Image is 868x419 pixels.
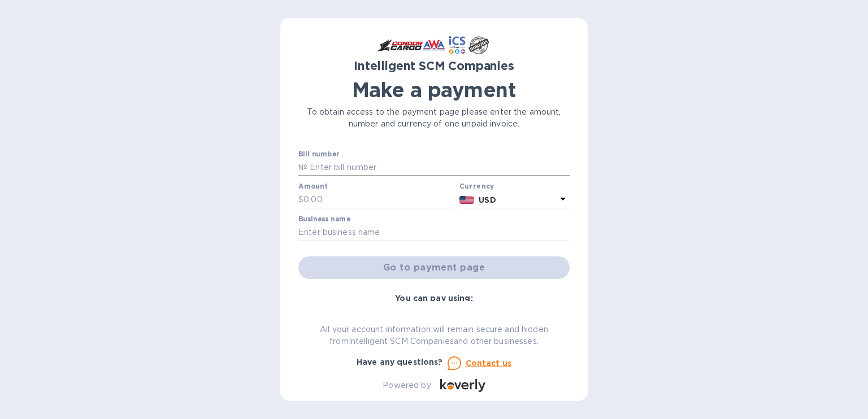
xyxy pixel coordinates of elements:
[298,216,350,222] label: Business name
[298,194,303,206] p: $
[298,106,570,130] p: To obtain access to the payment page please enter the amount, number and currency of one unpaid i...
[459,196,475,204] img: USD
[307,159,570,176] input: Enter bill number
[466,359,512,368] u: Contact us
[395,294,472,303] b: You can pay using:
[383,379,431,391] p: Powered by
[298,324,570,347] p: All your account information will remain secure and hidden from Intelligent SCM Companies and oth...
[303,191,455,208] input: 0.00
[357,357,443,366] b: Have any questions?
[298,184,327,190] label: Amount
[298,162,307,173] p: №
[354,59,514,73] b: Intelligent SCM Companies
[298,224,570,241] input: Enter business name
[298,78,570,102] h1: Make a payment
[459,182,494,190] b: Currency
[298,151,339,158] label: Bill number
[479,195,496,204] b: USD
